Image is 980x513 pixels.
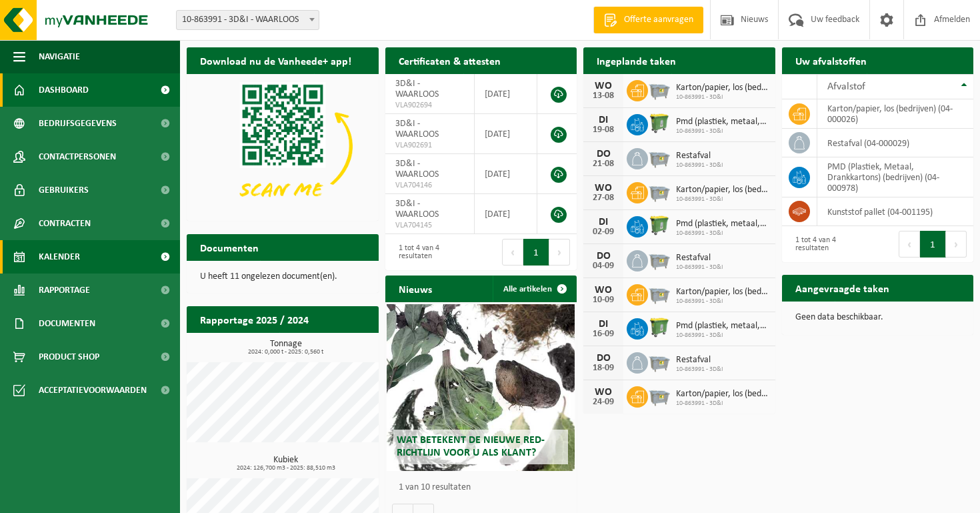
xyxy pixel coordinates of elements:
[817,197,974,226] td: kunststof pallet (04-001195)
[193,456,379,472] h3: Kubiek
[549,239,570,266] button: Next
[676,219,769,229] span: Pmd (plastiek, metaal, drankkartons) (bedrijven)
[648,180,671,203] img: WB-2500-GAL-GY-01
[795,313,961,322] p: Geen data beschikbaar.
[395,79,439,99] span: 3D&I - WAARLOOS
[590,387,617,398] div: WO
[676,151,723,161] span: Restafval
[39,140,116,173] span: Contactpersonen
[475,114,537,154] td: [DATE]
[475,154,537,194] td: [DATE]
[392,237,475,267] div: 1 tot 4 van 4 resultaten
[648,214,671,237] img: WB-0770-HPE-GN-50
[39,40,80,73] span: Navigatie
[782,47,880,73] h2: Uw afvalstoffen
[493,276,575,302] a: Alle artikelen
[676,332,769,340] span: 10-863991 - 3D&I
[590,125,617,135] div: 19-08
[648,316,671,339] img: WB-0770-HPE-GN-50
[39,307,95,340] span: Documenten
[590,227,617,237] div: 02-09
[676,185,769,195] span: Karton/papier, los (bedrijven)
[676,366,723,374] span: 10-863991 - 3D&I
[395,119,439,139] span: 3D&I - WAARLOOS
[590,91,617,101] div: 13-08
[590,183,617,193] div: WO
[193,340,379,356] h3: Tonnage
[475,194,537,234] td: [DATE]
[789,229,871,259] div: 1 tot 4 van 4 resultaten
[395,220,464,231] span: VLA704145
[817,129,974,157] td: restafval (04-000029)
[676,195,769,203] span: 10-863991 - 3D&I
[279,332,377,359] a: Bekijk rapportage
[648,282,671,305] img: WB-2500-GAL-GY-01
[176,10,319,30] span: 10-863991 - 3D&I - WAARLOOS
[590,296,617,305] div: 10-09
[676,400,769,408] span: 10-863991 - 3D&I
[475,74,537,114] td: [DATE]
[395,159,439,179] span: 3D&I - WAARLOOS
[200,272,365,282] p: U heeft 11 ongelezen document(en).
[946,231,967,258] button: Next
[676,117,769,127] span: Pmd (plastiek, metaal, drankkartons) (bedrijven)
[39,374,147,407] span: Acceptatievoorwaarden
[648,248,671,271] img: WB-2500-GAL-GY-01
[648,78,671,101] img: WB-2500-GAL-GY-01
[590,319,617,330] div: DI
[817,99,974,129] td: karton/papier, los (bedrijven) (04-000026)
[590,330,617,339] div: 16-09
[676,389,769,400] span: Karton/papier, los (bedrijven)
[899,231,920,258] button: Previous
[39,173,89,207] span: Gebruikers
[676,253,723,264] span: Restafval
[523,239,549,266] button: 1
[590,262,617,271] div: 04-09
[385,47,514,73] h2: Certificaten & attesten
[590,159,617,169] div: 21-08
[590,251,617,262] div: DO
[177,11,319,29] span: 10-863991 - 3D&I - WAARLOOS
[590,217,617,227] div: DI
[387,304,575,471] a: Wat betekent de nieuwe RED-richtlijn voor u als klant?
[39,274,90,307] span: Rapportage
[817,157,974,197] td: PMD (Plastiek, Metaal, Drankkartons) (bedrijven) (04-000978)
[676,321,769,332] span: Pmd (plastiek, metaal, drankkartons) (bedrijven)
[590,353,617,364] div: DO
[502,239,523,266] button: Previous
[676,161,723,169] span: 10-863991 - 3D&I
[593,7,703,33] a: Offerte aanvragen
[648,350,671,373] img: WB-2500-GAL-GY-01
[676,229,769,237] span: 10-863991 - 3D&I
[395,199,439,219] span: 3D&I - WAARLOOS
[676,298,769,306] span: 10-863991 - 3D&I
[920,231,946,258] button: 1
[39,73,89,107] span: Dashboard
[676,93,769,101] span: 10-863991 - 3D&I
[193,349,379,356] span: 2024: 0,000 t - 2025: 0,560 t
[39,107,117,140] span: Bedrijfsgegevens
[187,306,322,332] h2: Rapportage 2025 / 2024
[395,100,464,111] span: VLA902694
[395,140,464,151] span: VLA902691
[399,483,571,492] p: 1 van 10 resultaten
[590,398,617,407] div: 24-09
[676,83,769,93] span: Karton/papier, los (bedrijven)
[676,287,769,298] span: Karton/papier, los (bedrijven)
[676,355,723,366] span: Restafval
[648,146,671,169] img: WB-2500-GAL-GY-01
[193,465,379,472] span: 2024: 126,700 m3 - 2025: 88,510 m3
[676,264,723,272] span: 10-863991 - 3D&I
[395,180,464,191] span: VLA704146
[782,275,903,301] h2: Aangevraagde taken
[648,384,671,407] img: WB-2500-GAL-GY-01
[827,81,865,92] span: Afvalstof
[590,115,617,125] div: DI
[187,74,379,218] img: Download de VHEPlus App
[621,13,697,27] span: Offerte aanvragen
[590,81,617,91] div: WO
[583,47,689,73] h2: Ingeplande taken
[39,340,99,374] span: Product Shop
[397,435,545,458] span: Wat betekent de nieuwe RED-richtlijn voor u als klant?
[648,112,671,135] img: WB-0770-HPE-GN-50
